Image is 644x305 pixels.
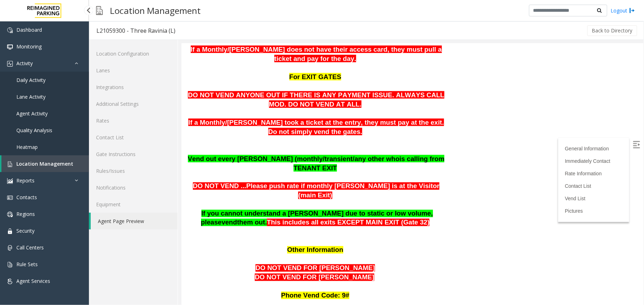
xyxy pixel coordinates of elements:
[16,261,38,268] span: Rule Sets
[611,7,635,14] a: Logout
[11,139,258,156] span: DO NOT VEND ...Please push rate if monthly [PERSON_NAME] is at the Visitor (
[89,196,178,213] a: Equipment
[16,211,35,217] span: Regions
[384,115,429,120] a: Immediately Contact
[384,102,428,108] a: General Information
[7,178,13,184] img: 'icon'
[384,152,404,158] a: Vend List
[16,127,52,134] span: Quality Analysis
[7,161,13,167] img: 'icon'
[85,175,248,183] span: This includes all exits EXCEPT MAIN EXIT (Gate 32)
[7,245,13,251] img: 'icon'
[7,27,13,33] img: 'icon'
[89,129,178,146] a: Contact List
[73,230,193,238] span: DO NOT VEND FOR [PERSON_NAME]
[16,194,37,201] span: Contacts
[7,44,13,50] img: 'icon'
[20,166,252,183] span: If you cannot understand a [PERSON_NAME] due to static or low volume, please
[119,148,151,156] span: main Exit)
[16,43,42,50] span: Monitoring
[96,26,175,35] div: L21059300 - Three Ravinia (L)
[89,162,178,179] a: Rules/Issues
[587,25,637,36] button: Back to Directory
[96,2,103,19] img: pageIcon
[56,175,85,183] span: them out.
[6,112,218,119] span: Vend out every [PERSON_NAME] (monthly/transient/any other who
[7,61,13,67] img: 'icon'
[7,262,13,268] img: 'icon'
[89,45,178,62] a: Location Configuration
[384,140,410,145] a: Contact List
[100,248,168,256] span: Phone Vend Code: 9#
[40,175,56,183] span: vend
[7,212,13,217] img: 'icon'
[16,110,48,117] span: Agent Activity
[1,155,89,172] a: Location Management
[6,48,263,64] span: DO NOT VEND ANYONE OUT IF THERE IS ANY PAYMENT ISSUE. ALWAYS CALL MOD. DO NOT VEND AT ALL.
[16,60,33,67] span: Activity
[108,30,160,37] span: For EXIT GATES
[89,179,178,196] a: Notifications
[7,195,13,201] img: 'icon'
[7,279,13,284] img: 'icon'
[16,278,50,284] span: Agent Services
[89,146,178,162] a: Gate Instructions
[106,2,204,19] h3: Location Management
[74,221,194,228] span: DO NOT VEND FOR [PERSON_NAME]
[91,213,178,229] a: Agent Page Preview
[7,228,13,234] img: 'icon'
[16,93,46,100] span: Lane Activity
[89,112,178,129] a: Rates
[16,177,35,184] span: Reports
[16,77,46,83] span: Daily Activity
[89,62,178,79] a: Lanes
[112,112,263,128] span: is calling from TENANT EXIT
[16,26,42,33] span: Dashboard
[89,79,178,95] a: Integrations
[384,165,402,170] a: Pictures
[629,7,635,14] img: logout
[16,160,73,167] span: Location Management
[16,244,44,251] span: Call Centers
[7,75,262,92] span: If a Monthly/[PERSON_NAME] took a ticket at the entry, they must pay at the exit. Do not simply v...
[16,144,38,150] span: Heatmap
[452,98,459,105] img: Open/Close Sidebar Menu
[384,127,421,133] a: Rate Information
[9,2,260,19] span: If a Monthly/[PERSON_NAME] does not have their access card, they must pull a ticket and pay for t...
[106,203,162,210] span: Other Information
[16,227,35,234] span: Security
[89,95,178,112] a: Additional Settings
